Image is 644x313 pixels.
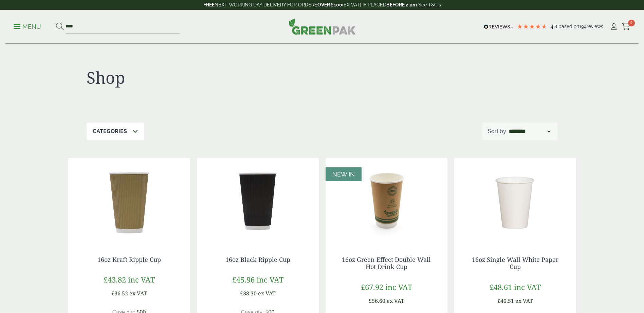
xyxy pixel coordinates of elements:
[203,2,215,7] strong: FREE
[497,297,514,305] span: £40.51
[508,127,552,135] select: Shop order
[104,274,126,285] span: £43.82
[587,24,603,29] span: reviews
[87,68,322,87] h1: Shop
[622,22,630,32] a: 0
[484,24,513,29] img: REVIEWS.io
[386,2,417,7] strong: BEFORE 2 pm
[609,23,618,30] i: My Account
[326,158,447,243] img: 16oz Green Effect Double Wall Hot Drink cup
[111,290,128,297] span: £36.52
[558,24,579,29] span: Based on
[418,2,441,7] a: See T&C's
[232,274,255,285] span: £45.96
[14,23,41,29] a: Menu
[387,297,404,305] span: ex VAT
[128,274,155,285] span: inc VAT
[97,255,161,264] a: 16oz Kraft Ripple Cup
[332,171,355,178] span: NEW IN
[622,23,630,30] i: Cart
[257,274,283,285] span: inc VAT
[517,23,547,29] div: 4.78 Stars
[240,290,257,297] span: £38.30
[454,158,576,243] img: 16oz Single Wall White Paper Cup-0
[317,2,342,7] strong: OVER £100
[129,290,147,297] span: ex VAT
[258,290,276,297] span: ex VAT
[515,297,533,305] span: ex VAT
[369,297,385,305] span: £56.60
[490,282,512,292] span: £48.61
[579,24,587,29] span: 194
[197,158,319,243] img: 16oz Black Ripple Cup-0
[361,282,383,292] span: £67.92
[289,18,356,35] img: GreenPak Supplies
[385,282,412,292] span: inc VAT
[225,255,290,264] a: 16oz Black Ripple Cup
[628,20,635,26] span: 0
[488,127,506,135] p: Sort by
[472,255,558,271] a: 16oz Single Wall White Paper Cup
[551,24,558,29] span: 4.8
[93,127,127,135] p: Categories
[514,282,541,292] span: inc VAT
[342,255,431,271] a: 16oz Green Effect Double Wall Hot Drink Cup
[14,23,41,31] p: Menu
[68,158,190,243] img: 16oz Kraft c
